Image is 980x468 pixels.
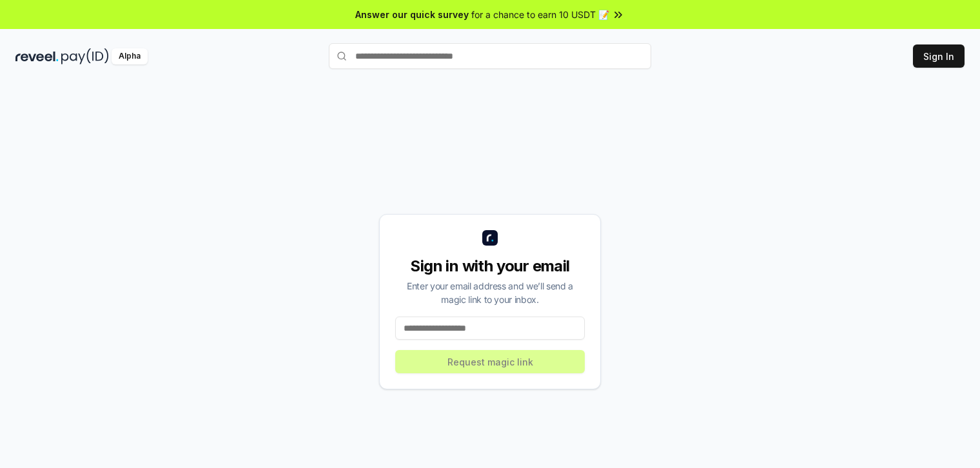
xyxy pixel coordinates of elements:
span: Answer our quick survey [355,8,469,21]
div: Sign in with your email [395,256,585,277]
span: for a chance to earn 10 USDT 📝 [471,8,609,21]
div: Enter your email address and we’ll send a magic link to your inbox. [395,279,585,306]
div: Alpha [112,48,148,64]
img: pay_id [61,48,109,64]
img: reveel_dark [15,48,59,64]
img: logo_small [482,230,498,246]
button: Sign In [913,44,965,68]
